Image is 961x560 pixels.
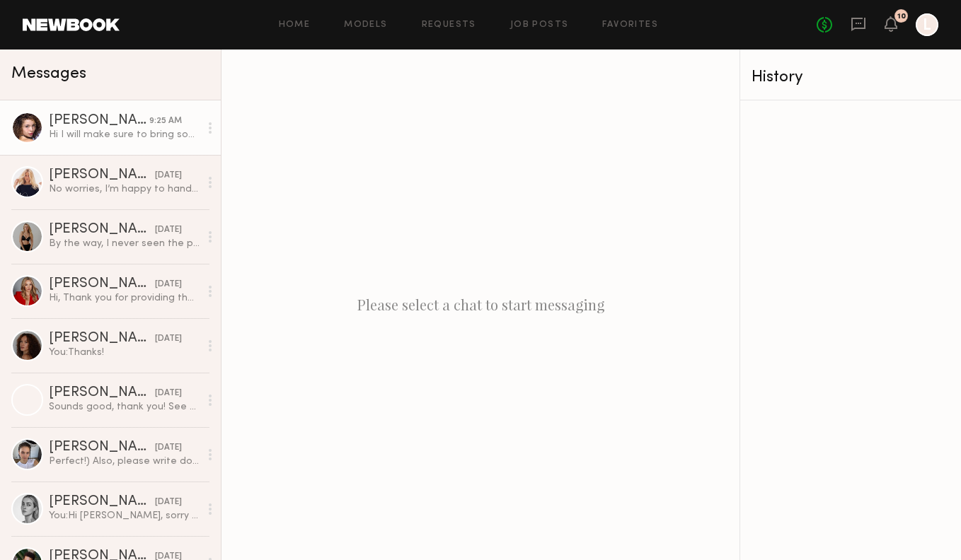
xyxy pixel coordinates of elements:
a: Favorites [602,21,658,30]
div: [PERSON_NAME] [49,441,155,455]
div: [PERSON_NAME] [49,114,149,128]
div: Hi, Thank you for providing the details. All sounds good to me! [49,291,200,305]
div: [PERSON_NAME] [49,332,155,346]
a: Job Posts [510,21,569,30]
div: [DATE] [155,278,182,291]
div: [PERSON_NAME] [49,386,155,400]
div: [DATE] [155,332,182,346]
div: [DATE] [155,441,182,455]
div: Hi I will make sure to bring some options of jeans, unfortunately I don’t have any shoe options I... [49,128,200,141]
div: History [752,69,950,86]
div: [DATE] [155,496,182,509]
div: You: Thanks! [49,346,200,359]
div: [PERSON_NAME] [49,277,155,291]
div: Perfect!) Also, please write down your number so it’s easier to reach you. Mine is [PHONE_NUMBER]. [49,455,200,468]
div: 10 [897,13,906,21]
div: Please select a chat to start messaging [221,49,740,560]
div: 9:25 AM [149,115,182,128]
div: [PERSON_NAME] [49,223,155,237]
div: You: Hi [PERSON_NAME], sorry to hear that! Thanks for the heads up. [49,509,200,523]
a: Requests [422,21,476,30]
div: No worries, I’m happy to handle communications myself and I will deal with my agency after the fa... [49,182,200,196]
div: [PERSON_NAME] [49,168,155,182]
div: [DATE] [155,169,182,182]
a: Models [344,21,387,30]
a: L [916,13,938,36]
div: [DATE] [155,387,182,400]
a: Home [279,21,311,30]
div: Sounds good, thank you! See you [DATE]. [49,400,200,414]
div: [PERSON_NAME] O. [49,495,155,509]
span: Messages [11,66,86,82]
div: [DATE] [155,223,182,237]
div: By the way, I never seen the photos from our previous shoot:( [49,237,200,250]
